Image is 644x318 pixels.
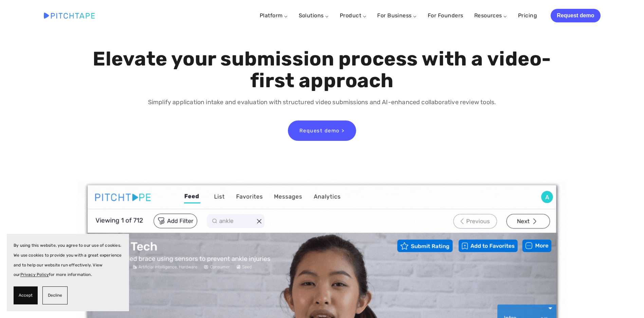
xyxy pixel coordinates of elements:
a: Solutions ⌵ [299,12,329,19]
a: Privacy Policy [20,272,49,277]
span: Decline [48,291,62,300]
a: For Founders [428,10,463,22]
a: Request demo [551,9,600,22]
a: Platform ⌵ [260,12,288,19]
a: For Business ⌵ [377,12,417,19]
section: Cookie banner [7,234,129,311]
a: Request demo > [288,120,356,141]
a: Pricing [518,10,537,22]
p: Simplify application intake and evaluation with structured video submissions and AI-enhanced coll... [91,97,553,107]
img: Pitchtape | Video Submission Management Software [44,13,95,18]
button: Decline [42,286,68,304]
button: Accept [14,286,38,304]
a: Product ⌵ [340,12,366,19]
p: By using this website, you agree to our use of cookies. We use cookies to provide you with a grea... [14,241,122,280]
span: Accept [19,291,33,300]
iframe: Chat Widget [610,285,644,318]
h1: Elevate your submission process with a video-first approach [91,48,553,92]
a: Resources ⌵ [474,12,507,19]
